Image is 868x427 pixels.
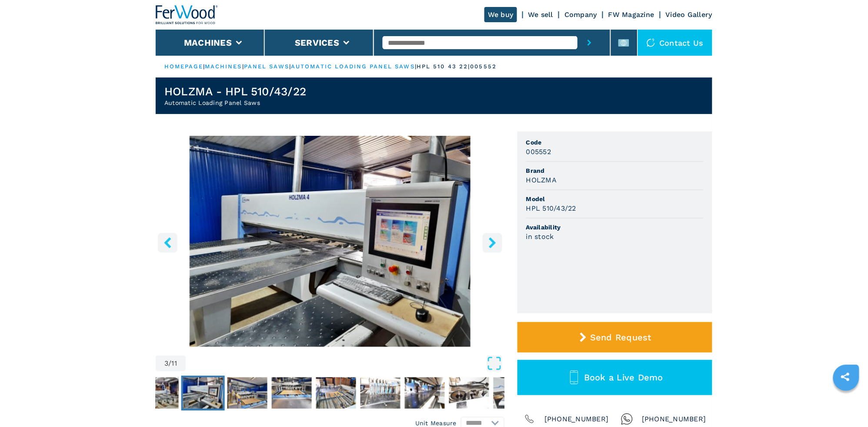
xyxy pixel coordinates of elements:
[621,413,633,425] img: Whatsapp
[172,360,177,367] span: 11
[295,37,339,48] button: Services
[492,376,535,410] button: Go to Slide 10
[270,376,314,410] button: Go to Slide 5
[526,138,704,147] span: Code
[415,63,417,70] span: |
[528,10,554,19] a: We sell
[584,372,663,383] span: Book a Live Demo
[156,136,504,347] img: Automatic Loading Panel Saws HOLZMA HPL 510/43/22
[156,5,218,24] img: Ferwood
[164,63,203,70] a: HOMEPAGE
[471,63,497,71] p: 005552
[526,223,704,232] span: Availability
[417,63,470,71] p: hpl 510 43 22 |
[526,147,551,157] h3: 005552
[526,232,554,242] h3: in stock
[483,233,502,252] button: right-button
[156,136,504,347] div: Go to Slide 3
[405,377,445,409] img: 135543fc37746805de76eea394c2879f
[203,63,205,70] span: |
[158,233,177,252] button: left-button
[831,388,861,420] iframe: Chat
[164,360,168,367] span: 3
[526,175,557,185] h3: HOLZMA
[517,360,712,395] button: Book a Live Demo
[524,413,536,425] img: Phone
[647,38,655,47] img: Contact us
[227,377,267,409] img: b63b41012d61e06b0e3ed18b98d2d1a3
[291,63,415,70] a: automatic loading panel saws
[578,30,601,56] button: submit-button
[164,84,307,98] h1: HOLZMA - HPL 510/43/22
[164,98,307,107] h2: Automatic Loading Panel Saws
[590,332,651,343] span: Send Request
[638,30,713,56] div: Contact us
[168,360,171,367] span: /
[314,376,358,410] button: Go to Slide 6
[517,322,712,353] button: Send Request
[526,166,704,175] span: Brand
[666,10,712,19] a: Video Gallery
[835,366,856,388] a: sharethis
[608,10,654,19] a: FW Magazine
[359,376,402,410] button: Go to Slide 7
[226,376,269,410] button: Go to Slide 4
[494,377,534,409] img: 7cea998280a74ae810eb5ba214f3acb5
[447,376,491,410] button: Go to Slide 9
[183,377,223,409] img: 44e8e00cf3f6bd8e99491d5ad81b711c
[449,377,489,409] img: 9c0513569d29ad678cd18d18a4bd6801
[137,376,486,410] nav: Thumbnail Navigation
[361,377,401,409] img: 567b9c258d5b45a3b4e021d9079a0739
[139,377,179,409] img: e8d307082c799b89169036ae79629195
[184,37,232,48] button: Machines
[642,413,706,425] span: [PHONE_NUMBER]
[403,376,447,410] button: Go to Slide 8
[316,377,356,409] img: 8115137e8ce0e5caf75344c63c6c1df8
[564,10,597,19] a: Company
[188,356,502,371] button: Open Fullscreen
[544,413,609,425] span: [PHONE_NUMBER]
[244,63,289,70] a: panel saws
[289,63,291,70] span: |
[526,203,576,213] h3: HPL 510/43/22
[137,376,180,410] button: Go to Slide 2
[526,195,704,203] span: Model
[242,63,244,70] span: |
[484,7,517,22] a: We buy
[205,63,242,70] a: machines
[181,376,225,410] button: Go to Slide 3
[272,377,312,409] img: 04fb84d8f82569ab4a3f3f14bebdf4d5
